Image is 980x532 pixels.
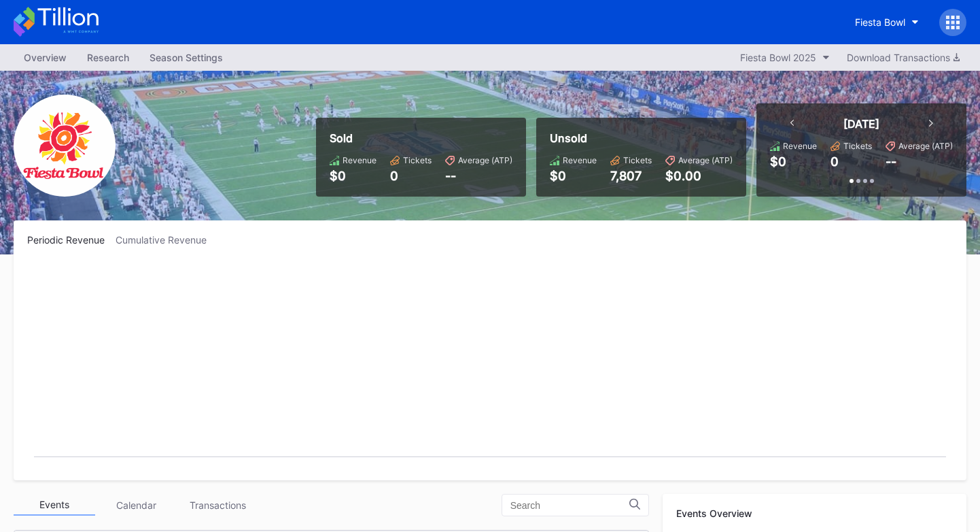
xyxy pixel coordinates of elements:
[14,95,116,197] img: FiestaBowl.png
[14,495,95,516] div: Events
[343,155,377,165] div: Revenue
[177,495,258,516] div: Transactions
[563,155,597,165] div: Revenue
[843,141,872,151] div: Tickets
[14,48,77,67] a: Overview
[843,117,879,131] div: [DATE]
[845,10,929,35] button: Fiesta Bowl
[770,154,786,169] div: $0
[458,155,512,165] div: Average (ATP)
[783,141,817,151] div: Revenue
[27,234,116,246] div: Periodic Revenue
[855,16,905,28] div: Fiesta Bowl
[330,131,512,145] div: Sold
[623,155,652,165] div: Tickets
[330,169,377,183] div: $0
[665,169,733,183] div: $0.00
[678,155,733,165] div: Average (ATP)
[77,48,139,67] a: Research
[847,52,960,63] div: Download Transactions
[610,169,652,183] div: 7,807
[445,169,512,183] div: --
[740,52,816,63] div: Fiesta Bowl 2025
[886,154,896,169] div: --
[27,263,953,467] svg: Chart title
[830,154,839,169] div: 0
[840,48,966,67] button: Download Transactions
[733,48,837,67] button: Fiesta Bowl 2025
[390,169,432,183] div: 0
[550,131,733,145] div: Unsold
[898,141,953,151] div: Average (ATP)
[116,234,217,246] div: Cumulative Revenue
[95,495,177,516] div: Calendar
[510,500,629,511] input: Search
[550,169,597,183] div: $0
[676,508,953,519] div: Events Overview
[403,155,432,165] div: Tickets
[139,48,233,67] a: Season Settings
